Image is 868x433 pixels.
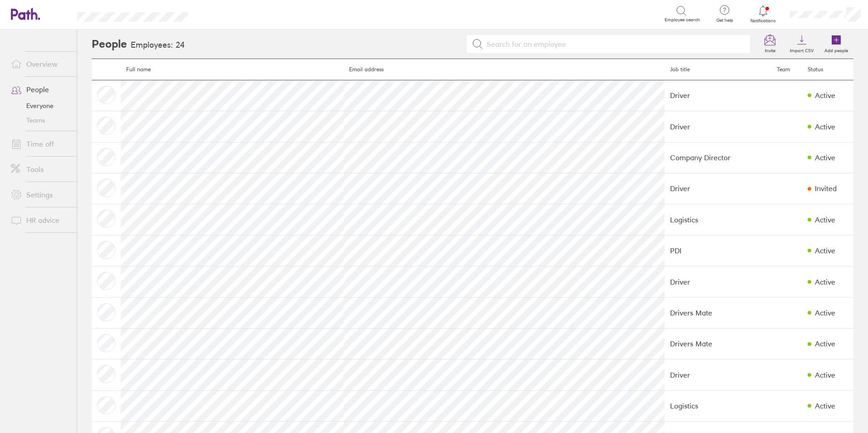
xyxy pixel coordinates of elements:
[92,30,127,59] h2: People
[665,173,772,204] td: Driver
[784,45,819,54] label: Import CSV
[755,30,784,59] a: Invite
[815,123,835,131] div: Active
[665,266,772,297] td: Driver
[815,371,835,379] div: Active
[4,113,77,128] a: Teams
[665,204,772,235] td: Logistics
[4,160,77,178] a: Tools
[759,45,781,54] label: Invite
[665,297,772,328] td: Drivers Mate
[815,153,835,162] div: Active
[4,98,77,113] a: Everyone
[121,59,344,80] th: Full name
[815,91,835,99] div: Active
[4,211,77,229] a: HR advice
[815,309,835,317] div: Active
[131,40,185,50] h3: Employees: 24
[710,18,740,23] span: Get help
[483,35,745,53] input: Search for an employee
[802,59,853,80] th: Status
[819,30,853,59] a: Add people
[815,184,837,192] div: Invited
[819,45,853,54] label: Add people
[771,59,802,80] th: Team
[749,5,778,24] a: Notifications
[815,246,835,255] div: Active
[344,59,664,80] th: Email address
[815,340,835,348] div: Active
[4,55,77,73] a: Overview
[665,390,772,421] td: Logistics
[665,235,772,266] td: PDI
[4,80,77,98] a: People
[4,186,77,204] a: Settings
[665,80,772,111] td: Driver
[665,17,700,23] span: Employee search
[665,359,772,390] td: Driver
[815,402,835,410] div: Active
[4,135,77,153] a: Time off
[815,216,835,224] div: Active
[212,10,236,18] div: Search
[665,59,772,80] th: Job title
[665,328,772,359] td: Drivers Mate
[784,30,819,59] a: Import CSV
[749,18,778,24] span: Notifications
[665,111,772,142] td: Driver
[665,142,772,173] td: Company Director
[815,278,835,286] div: Active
